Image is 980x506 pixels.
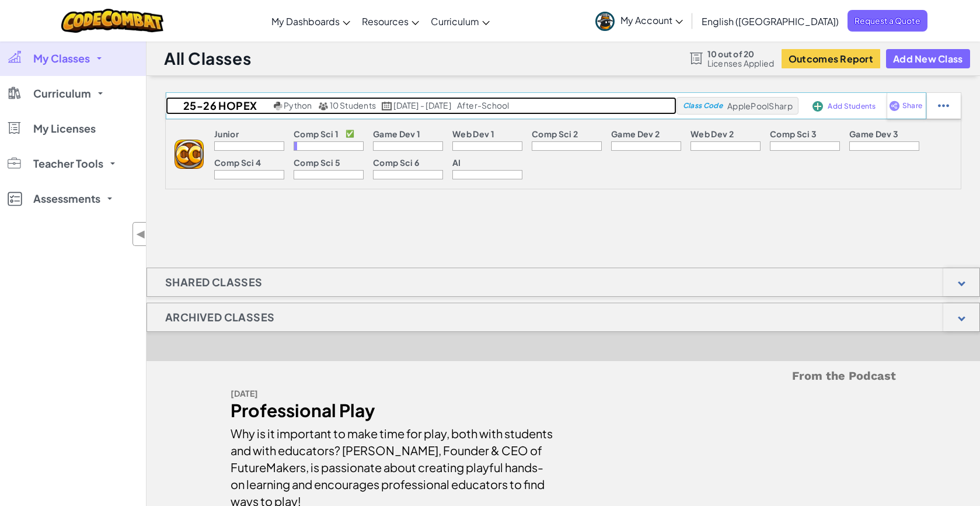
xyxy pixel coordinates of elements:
[611,129,660,138] p: Game Dev 2
[373,129,420,138] p: Game Dev 1
[620,14,683,26] span: My Account
[231,402,554,419] div: Professional Play
[382,102,392,110] img: calendar.svg
[812,101,823,112] img: IconAddStudents.svg
[214,158,261,167] p: Comp Sci 4
[889,100,900,111] img: IconShare_Purple.svg
[828,103,876,110] span: Add Students
[330,100,376,110] span: 10 Students
[452,129,494,138] p: Web Dev 1
[532,129,578,138] p: Comp Sci 2
[425,5,496,37] a: Curriculum
[33,193,100,204] span: Assessments
[33,88,91,99] span: Curriculum
[294,158,340,167] p: Comp Sci 5
[214,129,239,138] p: Junior
[707,58,775,68] span: Licenses Applied
[231,385,554,402] div: [DATE]
[849,129,898,138] p: Game Dev 3
[284,100,312,110] span: Python
[294,129,339,138] p: Comp Sci 1
[318,102,329,110] img: MultipleUsers.png
[452,158,461,167] p: AI
[690,129,734,138] p: Web Dev 2
[362,15,409,27] span: Resources
[595,12,615,31] img: avatar
[231,367,896,385] h5: From the Podcast
[727,100,793,111] span: ApplePoolSharp
[274,102,283,110] img: python.png
[147,268,281,297] h1: Shared Classes
[683,102,723,109] span: Class Code
[590,2,689,39] a: My Account
[886,49,970,68] button: Add New Class
[902,102,922,109] span: Share
[166,97,676,115] a: 25-26 HopeX Python 10 Students [DATE] - [DATE] after-school
[33,53,90,64] span: My Classes
[147,303,292,332] h1: Archived Classes
[136,226,146,242] span: ◀
[356,5,425,37] a: Resources
[61,9,163,33] img: CodeCombat logo
[346,129,354,138] p: ✅
[393,100,451,110] span: [DATE] - [DATE]
[702,15,839,27] span: English ([GEOGRAPHIC_DATA])
[271,15,340,27] span: My Dashboards
[770,129,817,138] p: Comp Sci 3
[848,10,927,32] a: Request a Quote
[696,5,845,37] a: English ([GEOGRAPHIC_DATA])
[457,100,510,111] div: after-school
[175,140,204,169] img: logo
[431,15,479,27] span: Curriculum
[33,123,96,134] span: My Licenses
[782,49,880,68] button: Outcomes Report
[266,5,356,37] a: My Dashboards
[33,158,103,169] span: Teacher Tools
[938,100,949,111] img: IconStudentEllipsis.svg
[373,158,419,167] p: Comp Sci 6
[164,47,251,70] h1: All Classes
[166,97,271,115] h2: 25-26 HopeX
[707,49,775,58] span: 10 out of 20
